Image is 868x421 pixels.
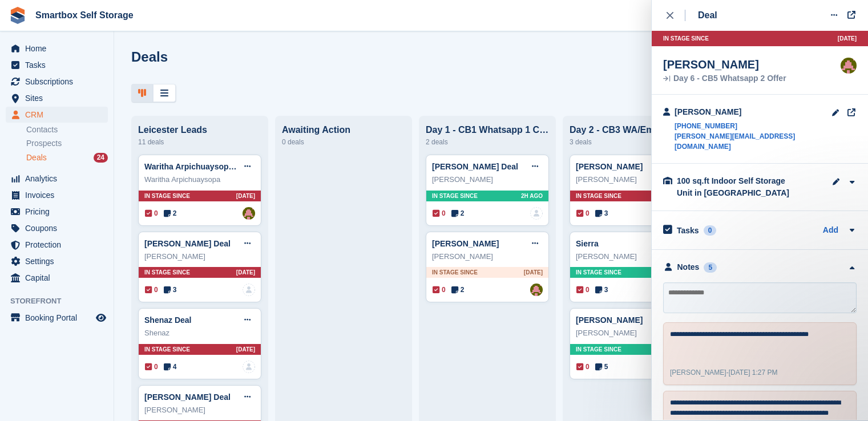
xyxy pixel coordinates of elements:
[663,58,786,71] div: [PERSON_NAME]
[131,49,168,64] h1: Deals
[144,315,191,325] a: Shenaz Deal
[164,285,177,295] span: 3
[576,285,590,295] span: 0
[524,268,543,277] span: [DATE]
[6,187,108,203] a: menu
[6,57,108,73] a: menu
[6,41,108,56] a: menu
[282,125,405,135] div: Awaiting Action
[243,207,255,220] a: Alex Selenitsas
[144,174,255,185] div: Waritha Arpichuaysopa
[670,367,778,378] div: -
[26,137,108,149] a: Prospects
[432,162,518,171] a: [PERSON_NAME] Deal
[433,208,446,218] span: 0
[145,285,158,295] span: 0
[10,295,114,307] span: Storefront
[704,262,717,273] div: 5
[31,6,138,25] a: Smartbox Self Storage
[576,315,643,325] a: [PERSON_NAME]
[6,270,108,286] a: menu
[243,284,255,296] a: deal-assignee-blank
[25,90,94,106] span: Sites
[6,253,108,269] a: menu
[144,345,190,354] span: In stage since
[432,239,499,248] a: [PERSON_NAME]
[675,106,831,118] div: [PERSON_NAME]
[576,327,687,339] div: [PERSON_NAME]
[94,153,108,163] div: 24
[677,175,791,199] div: 100 sq.ft Indoor Self Storage Unit in [GEOGRAPHIC_DATA]
[576,251,687,262] div: [PERSON_NAME]
[243,361,255,373] a: deal-assignee-blank
[26,152,47,163] span: Deals
[570,125,693,135] div: Day 2 - CB3 WA/Email 1
[432,268,478,277] span: In stage since
[25,270,94,286] span: Capital
[576,345,621,354] span: In stage since
[25,74,94,90] span: Subscriptions
[138,135,261,149] div: 11 deals
[26,152,108,164] a: Deals 24
[144,192,190,200] span: In stage since
[6,74,108,90] a: menu
[144,404,255,416] div: [PERSON_NAME]
[25,41,94,56] span: Home
[6,204,108,220] a: menu
[663,75,786,83] div: Day 6 - CB5 Whatsapp 2 Offer
[25,57,94,73] span: Tasks
[677,225,699,236] h2: Tasks
[530,284,543,296] a: Alex Selenitsas
[426,135,549,149] div: 2 deals
[570,135,693,149] div: 3 deals
[576,192,621,200] span: In stage since
[432,174,543,185] div: [PERSON_NAME]
[282,135,405,149] div: 0 deals
[595,285,608,295] span: 3
[9,7,26,24] img: stora-icon-8386f47178a22dfd0bd8f6a31ec36ba5ce8667c1dd55bd0f319d3a0aa187defe.svg
[25,253,94,269] span: Settings
[432,192,478,200] span: In stage since
[576,268,621,277] span: In stage since
[144,251,255,262] div: [PERSON_NAME]
[530,207,543,220] a: deal-assignee-blank
[521,192,543,200] span: 2H AGO
[26,124,108,135] a: Contacts
[164,208,177,218] span: 2
[677,261,700,273] div: Notes
[595,362,608,372] span: 5
[25,187,94,203] span: Invoices
[94,311,108,325] a: Preview store
[6,220,108,236] a: menu
[236,345,255,354] span: [DATE]
[576,239,599,248] a: Sierra
[145,362,158,372] span: 0
[144,239,231,248] a: [PERSON_NAME] Deal
[26,138,62,149] span: Prospects
[704,225,717,236] div: 0
[729,369,778,377] span: [DATE] 1:27 PM
[675,131,831,152] a: [PERSON_NAME][EMAIL_ADDRESS][DOMAIN_NAME]
[576,362,590,372] span: 0
[6,237,108,253] a: menu
[841,58,857,74] img: Alex Selenitsas
[451,208,465,218] span: 2
[576,162,643,171] a: [PERSON_NAME]
[144,327,255,339] div: Shenaz
[433,285,446,295] span: 0
[25,237,94,253] span: Protection
[25,107,94,123] span: CRM
[663,34,709,43] span: In stage since
[6,171,108,187] a: menu
[236,192,255,200] span: [DATE]
[144,268,190,277] span: In stage since
[670,369,726,377] span: [PERSON_NAME]
[6,107,108,123] a: menu
[823,224,838,237] a: Add
[144,392,231,402] a: [PERSON_NAME] Deal
[25,220,94,236] span: Coupons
